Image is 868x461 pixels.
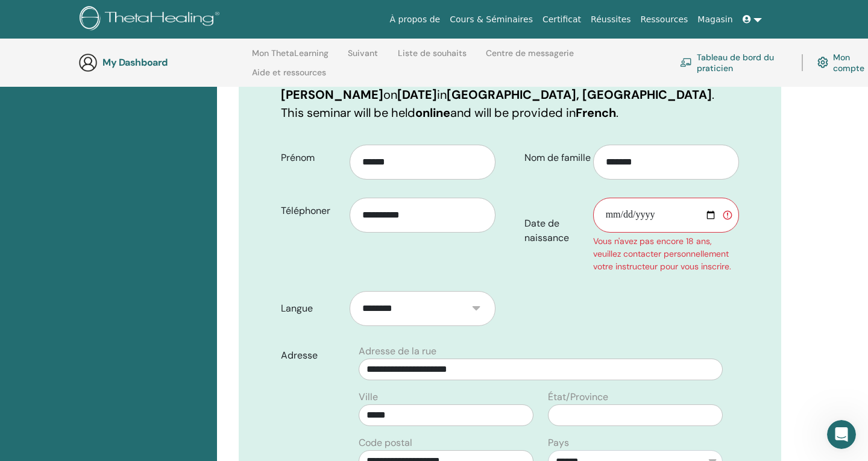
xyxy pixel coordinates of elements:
[397,87,437,102] b: [DATE]
[385,8,445,31] a: À propos de
[827,420,856,449] iframe: Intercom live chat
[548,390,608,404] label: État/Province
[398,48,467,67] a: Liste de souhaits
[272,344,351,367] label: Adresse
[680,49,787,76] a: Tableau de bord du praticien
[272,199,350,222] label: Téléphoner
[593,235,739,273] div: Vous n'avez pas encore 18 ans, veuillez contacter personnellement votre instructeur pour vous ins...
[348,48,378,67] a: Suivant
[548,436,569,450] label: Pays
[538,8,586,31] a: Certificat
[281,69,600,102] b: RHYTHM to a Perfect Weight avec [PERSON_NAME]
[359,390,378,404] label: Ville
[415,105,450,121] b: online
[515,212,593,249] label: Date de naissance
[693,8,737,31] a: Magasin
[80,6,224,33] img: logo.png
[817,54,829,71] img: cog.svg
[447,87,712,102] b: [GEOGRAPHIC_DATA], [GEOGRAPHIC_DATA]
[636,8,693,31] a: Ressources
[359,436,412,450] label: Code postal
[252,67,326,87] a: Aide et ressources
[486,48,574,67] a: Centre de messagerie
[359,344,436,359] label: Adresse de la rue
[680,58,692,67] img: chalkboard-teacher.svg
[102,57,223,68] h3: My Dashboard
[252,48,329,67] a: Mon ThetaLearning
[272,146,350,169] label: Prénom
[586,8,635,31] a: Réussites
[445,8,538,31] a: Cours & Séminaires
[281,67,739,122] p: You are registering for on in . This seminar will be held and will be provided in .
[78,53,98,72] img: generic-user-icon.jpg
[576,105,616,121] b: French
[515,146,593,169] label: Nom de famille
[272,297,350,320] label: Langue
